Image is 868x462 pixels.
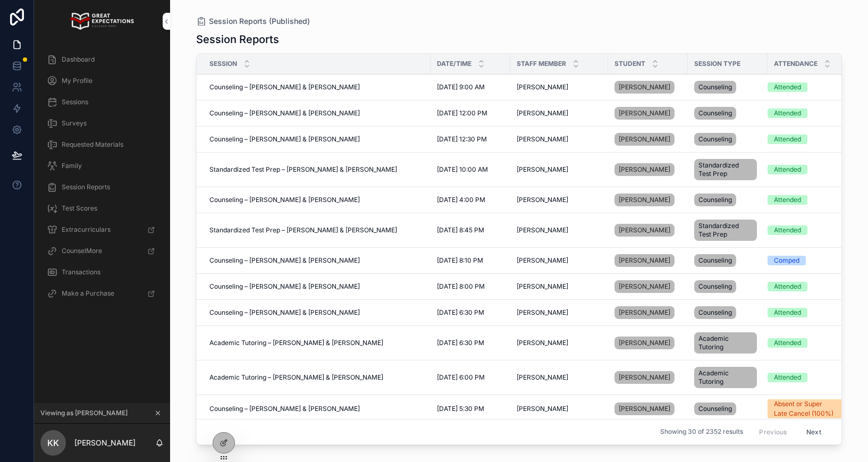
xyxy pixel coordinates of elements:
div: Attended [774,338,801,348]
span: Surveys [62,119,87,128]
a: Attended [768,195,842,205]
a: [DATE] 6:30 PM [437,339,504,347]
span: Session [209,60,237,68]
span: [DATE] 8:10 PM [437,256,483,265]
a: Test Scores [40,199,164,218]
a: [PERSON_NAME] [614,163,675,176]
span: [PERSON_NAME] [619,405,670,413]
span: Showing 30 of 2352 results [660,428,743,436]
a: Attended [768,308,842,317]
a: Standardized Test Prep – [PERSON_NAME] & [PERSON_NAME] [209,165,424,174]
a: Counseling [694,131,761,148]
div: Comped [774,256,799,265]
a: Counseling – [PERSON_NAME] & [PERSON_NAME] [209,109,424,117]
a: Session Reports [40,178,164,197]
a: [PERSON_NAME] [517,308,602,317]
a: Absent or Super Late Cancel (100%) [768,399,842,418]
span: Test Scores [62,204,97,213]
a: [PERSON_NAME] [614,133,675,146]
a: Counseling [694,79,761,96]
span: Standardized Test Prep – [PERSON_NAME] & [PERSON_NAME] [209,226,397,234]
div: Attended [774,225,801,235]
a: Attended [768,338,842,348]
h1: Session Reports [196,32,279,47]
a: Attended [768,225,842,235]
span: [DATE] 6:00 PM [437,373,485,382]
a: Family [40,156,164,175]
a: [PERSON_NAME] [614,81,675,94]
span: Family [62,162,82,170]
span: Counseling [698,256,732,265]
a: [PERSON_NAME] [614,371,675,384]
a: [PERSON_NAME] [614,107,675,120]
div: Attended [774,135,801,144]
a: [PERSON_NAME] [614,222,681,239]
img: App logo [70,13,133,30]
span: CounselMore [62,247,102,255]
a: Counseling – [PERSON_NAME] & [PERSON_NAME] [209,83,424,91]
a: Academic Tutoring [694,365,761,390]
span: [PERSON_NAME] [517,308,568,317]
a: [PERSON_NAME] [614,191,681,208]
a: Attended [768,108,842,118]
span: [PERSON_NAME] [517,135,568,144]
a: [PERSON_NAME] [517,83,602,91]
a: [PERSON_NAME] [517,165,602,174]
span: Counseling – [PERSON_NAME] & [PERSON_NAME] [209,109,360,117]
span: [PERSON_NAME] [619,256,670,265]
a: [PERSON_NAME] [614,369,681,386]
a: [DATE] 4:00 PM [437,196,504,204]
a: Attended [768,282,842,291]
span: Counseling – [PERSON_NAME] & [PERSON_NAME] [209,135,360,144]
a: Counseling [694,304,761,321]
a: Session Reports (Published) [196,16,310,27]
span: Session Reports [62,183,110,191]
span: Attendance [774,60,818,68]
a: [PERSON_NAME] [614,334,681,351]
span: Standardized Test Prep [698,222,753,239]
a: Extracurriculars [40,220,164,239]
a: [DATE] 10:00 AM [437,165,504,174]
a: [DATE] 5:30 PM [437,405,504,413]
a: Attended [768,135,842,144]
div: Attended [774,195,801,205]
a: Surveys [40,114,164,133]
a: Standardized Test Prep [694,157,761,182]
a: Transactions [40,263,164,282]
a: [PERSON_NAME] [614,337,675,349]
span: [DATE] 4:00 PM [437,196,485,204]
a: Counseling [694,278,761,295]
a: [PERSON_NAME] [517,196,602,204]
span: [PERSON_NAME] [619,373,670,382]
a: [PERSON_NAME] [614,254,675,267]
span: Viewing as [PERSON_NAME] [40,409,128,417]
a: Attended [768,82,842,92]
a: Attended [768,165,842,174]
a: [PERSON_NAME] [614,400,681,417]
a: Academic Tutoring [694,330,761,356]
span: Counseling [698,405,732,413]
span: Counseling – [PERSON_NAME] & [PERSON_NAME] [209,83,360,91]
span: My Profile [62,77,92,85]
span: [PERSON_NAME] [619,165,670,174]
span: Session Reports (Published) [209,16,310,27]
span: [PERSON_NAME] [517,282,568,291]
a: Counseling – [PERSON_NAME] & [PERSON_NAME] [209,282,424,291]
span: Counseling [698,109,732,117]
div: Attended [774,108,801,118]
div: Attended [774,165,801,174]
div: Attended [774,308,801,317]
a: [PERSON_NAME] [614,224,675,237]
a: Counseling – [PERSON_NAME] & [PERSON_NAME] [209,308,424,317]
span: Session Type [694,60,740,68]
span: [DATE] 5:30 PM [437,405,484,413]
button: Next [799,424,829,440]
a: Counseling – [PERSON_NAME] & [PERSON_NAME] [209,196,424,204]
a: Comped [768,256,842,265]
span: [PERSON_NAME] [619,196,670,204]
span: Student [614,60,645,68]
a: [PERSON_NAME] [517,405,602,413]
a: CounselMore [40,241,164,261]
div: Absent or Super Late Cancel (100%) [774,399,836,418]
a: Academic Tutoring – [PERSON_NAME] & [PERSON_NAME] [209,373,424,382]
